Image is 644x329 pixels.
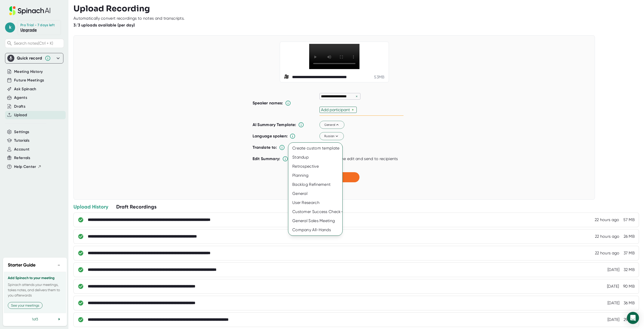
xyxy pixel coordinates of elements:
[288,207,342,216] div: Customer Success Check-In
[288,180,342,189] div: Backlog Refinement
[627,312,639,324] div: Open Intercom Messenger
[288,216,342,225] div: General Sales Meeting
[288,171,342,180] div: Planning
[288,153,342,162] div: Standup
[288,162,342,171] div: Retrospective
[288,225,342,234] div: Company All-Hands
[288,144,342,153] div: Create custom template
[288,198,342,207] div: User Research
[288,189,342,198] div: General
